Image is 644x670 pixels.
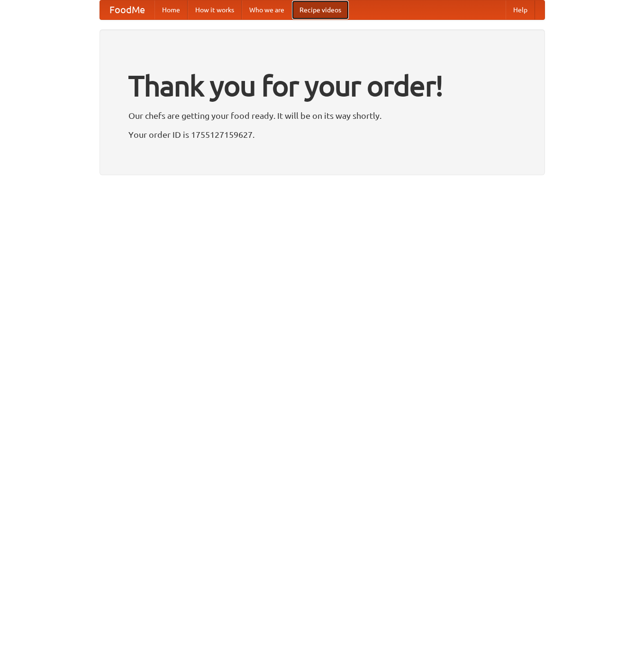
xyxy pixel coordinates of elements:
[292,0,349,19] a: Recipe videos
[242,0,292,19] a: Who we are
[506,0,535,19] a: Help
[128,63,516,108] h1: Thank you for your order!
[128,108,516,123] p: Our chefs are getting your food ready. It will be on its way shortly.
[154,0,188,19] a: Home
[128,127,516,142] p: Your order ID is 1755127159627.
[188,0,242,19] a: How it works
[100,0,154,19] a: FoodMe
